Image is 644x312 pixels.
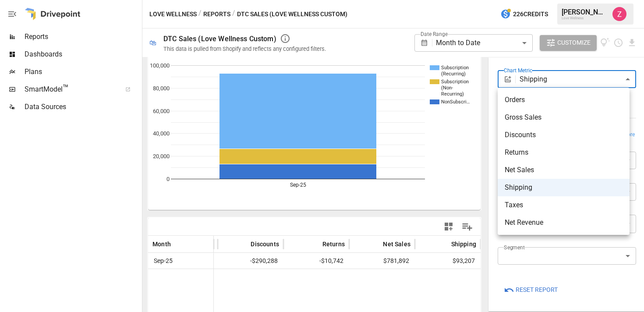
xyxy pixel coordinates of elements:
[505,182,623,193] span: Shipping
[505,147,623,158] span: Returns
[505,95,623,105] span: Orders
[505,130,623,140] span: Discounts
[505,200,623,210] span: Taxes
[505,217,623,228] span: Net Revenue
[505,165,623,175] span: Net Sales
[505,112,623,123] span: Gross Sales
